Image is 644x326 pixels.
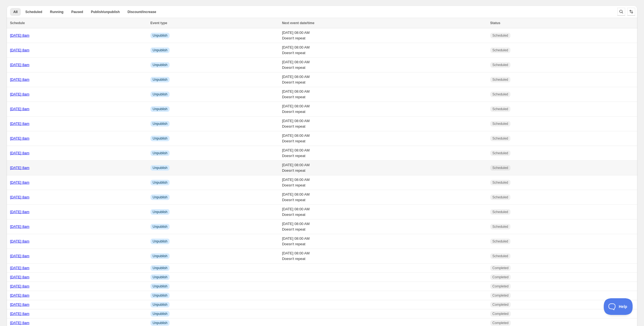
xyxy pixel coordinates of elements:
[153,210,167,214] span: Unpublish
[10,166,29,170] a: [DATE] 8am
[10,224,29,229] a: [DATE] 8am
[492,63,508,67] span: Scheduled
[492,92,508,97] span: Scheduled
[280,219,489,234] td: [DATE] 08:00 AM Doesn't repeat
[153,195,167,199] span: Unpublish
[10,293,29,297] a: [DATE] 8am
[492,321,509,325] span: Completed
[10,77,29,82] a: [DATE] 8am
[617,8,625,16] button: Search and filter results
[153,122,167,126] span: Unpublish
[10,107,29,111] a: [DATE] 8am
[604,298,633,315] iframe: Toggle Customer Support
[153,293,167,298] span: Unpublish
[153,254,167,258] span: Unpublish
[153,151,167,155] span: Unpublish
[10,266,29,270] a: [DATE] 8am
[10,92,29,96] a: [DATE] 8am
[153,180,167,185] span: Unpublish
[280,234,489,249] td: [DATE] 08:00 AM Doesn't repeat
[492,312,509,316] span: Completed
[280,249,489,264] td: [DATE] 08:00 AM Doesn't repeat
[153,48,167,52] span: Unpublish
[282,21,315,25] span: Next event date/time
[153,77,167,82] span: Unpublish
[492,136,508,141] span: Scheduled
[280,43,489,58] td: [DATE] 08:00 AM Doesn't repeat
[10,151,29,155] a: [DATE] 8am
[10,180,29,185] a: [DATE] 8am
[153,107,167,111] span: Unpublish
[153,284,167,289] span: Unpublish
[280,146,489,161] td: [DATE] 08:00 AM Doesn't repeat
[492,266,509,270] span: Completed
[492,151,508,155] span: Scheduled
[50,10,64,14] span: Running
[492,107,508,111] span: Scheduled
[10,122,29,126] a: [DATE] 8am
[10,284,29,288] a: [DATE] 8am
[153,224,167,229] span: Unpublish
[280,131,489,146] td: [DATE] 08:00 AM Doesn't repeat
[280,72,489,87] td: [DATE] 08:00 AM Doesn't repeat
[492,166,508,170] span: Scheduled
[91,10,120,14] span: Publish/unpublish
[10,239,29,243] a: [DATE] 8am
[280,117,489,131] td: [DATE] 08:00 AM Doesn't repeat
[153,33,167,38] span: Unpublish
[492,195,508,199] span: Scheduled
[153,239,167,244] span: Unpublish
[492,210,508,214] span: Scheduled
[153,321,167,325] span: Unpublish
[492,224,508,229] span: Scheduled
[490,21,500,25] span: Status
[10,21,25,25] span: Schedule
[280,161,489,175] td: [DATE] 08:00 AM Doesn't repeat
[150,21,167,25] span: Event type
[280,190,489,205] td: [DATE] 08:00 AM Doesn't repeat
[10,195,29,199] a: [DATE] 8am
[71,10,83,14] span: Paused
[280,58,489,72] td: [DATE] 08:00 AM Doesn't repeat
[280,102,489,117] td: [DATE] 08:00 AM Doesn't repeat
[492,180,508,185] span: Scheduled
[10,136,29,140] a: [DATE] 8am
[153,136,167,141] span: Unpublish
[492,239,508,244] span: Scheduled
[280,175,489,190] td: [DATE] 08:00 AM Doesn't repeat
[13,10,17,14] span: All
[492,293,509,298] span: Completed
[10,63,29,67] a: [DATE] 8am
[280,28,489,43] td: [DATE] 08:00 AM Doesn't repeat
[492,77,508,82] span: Scheduled
[127,10,156,14] span: Discount/increase
[627,8,635,16] button: Sort the results
[10,275,29,279] a: [DATE] 8am
[153,92,167,97] span: Unpublish
[280,205,489,219] td: [DATE] 08:00 AM Doesn't repeat
[10,254,29,258] a: [DATE] 8am
[10,33,29,37] a: [DATE] 8am
[25,10,42,14] span: Scheduled
[280,87,489,102] td: [DATE] 08:00 AM Doesn't repeat
[10,48,29,52] a: [DATE] 8am
[10,312,29,316] a: [DATE] 8am
[492,48,508,52] span: Scheduled
[492,275,509,279] span: Completed
[10,302,29,307] a: [DATE] 8am
[153,312,167,316] span: Unpublish
[492,302,509,307] span: Completed
[10,210,29,214] a: [DATE] 8am
[153,63,167,67] span: Unpublish
[492,284,509,289] span: Completed
[10,321,29,325] a: [DATE] 8am
[153,266,167,270] span: Unpublish
[492,33,508,38] span: Scheduled
[153,275,167,279] span: Unpublish
[153,302,167,307] span: Unpublish
[153,166,167,170] span: Unpublish
[492,122,508,126] span: Scheduled
[492,254,508,258] span: Scheduled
